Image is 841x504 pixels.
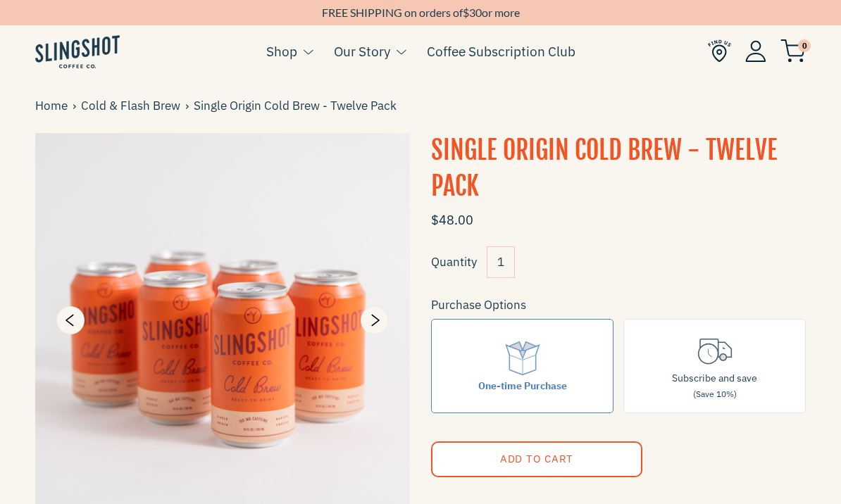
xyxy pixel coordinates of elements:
img: Find Us [708,39,731,63]
a: Shop [266,41,297,62]
span: $ [463,6,469,19]
h1: Single Origin Cold Brew - Twelve Pack [431,133,806,204]
span: Add to Cart [500,452,573,465]
span: Subscribe and save [672,372,757,384]
span: 0 [798,39,811,52]
img: cart [780,39,806,63]
legend: Purchase Options [431,296,526,315]
a: Our Story [334,41,390,62]
span: › [73,96,81,115]
span: $48.00 [431,212,473,228]
button: Add to Cart [431,441,642,477]
a: Cold & Flash Brew [81,96,185,115]
span: (Save 10%) [693,389,737,399]
a: 0 [780,43,806,60]
a: Coffee Subscription Club [427,41,575,62]
span: Single Origin Cold Brew - Twelve Pack [194,96,401,115]
label: Quantity [431,254,477,270]
span: › [185,96,194,115]
div: One-time Purchase [478,378,567,393]
a: Home [35,96,73,115]
button: Previous [56,306,85,334]
span: 30 [469,6,482,19]
img: Account [745,40,766,62]
button: Next [361,306,389,334]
